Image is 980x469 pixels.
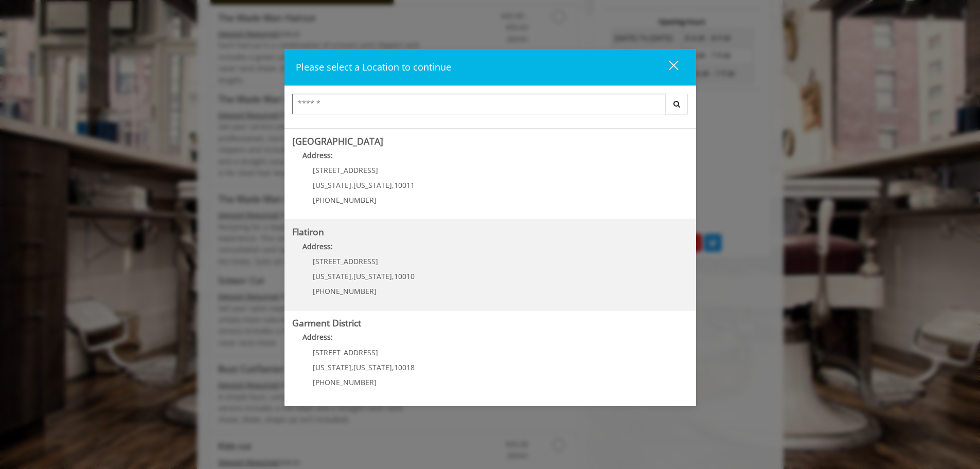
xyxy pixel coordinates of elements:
[351,271,353,281] span: ,
[313,348,378,357] span: [STREET_ADDRESS]
[302,241,333,251] b: Address:
[650,57,685,78] button: close dialog
[313,286,377,296] span: [PHONE_NUMBER]
[392,180,394,190] span: ,
[313,195,377,205] span: [PHONE_NUMBER]
[292,225,324,238] b: Flatiron
[292,135,383,147] b: [GEOGRAPHIC_DATA]
[392,271,394,281] span: ,
[302,150,333,160] b: Address:
[657,60,678,75] div: close dialog
[394,362,415,372] span: 10018
[313,362,351,372] span: [US_STATE]
[353,271,392,281] span: [US_STATE]
[292,94,666,114] input: Search Center
[313,180,351,190] span: [US_STATE]
[313,377,377,387] span: [PHONE_NUMBER]
[351,362,353,372] span: ,
[292,94,688,119] div: Center Select
[302,332,333,342] b: Address:
[351,180,353,190] span: ,
[671,100,683,108] i: Search button
[313,256,378,266] span: [STREET_ADDRESS]
[394,180,415,190] span: 10011
[313,271,351,281] span: [US_STATE]
[394,271,415,281] span: 10010
[313,165,378,175] span: [STREET_ADDRESS]
[353,180,392,190] span: [US_STATE]
[392,362,394,372] span: ,
[292,317,361,329] b: Garment District
[353,362,392,372] span: [US_STATE]
[296,61,451,73] span: Please select a Location to continue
